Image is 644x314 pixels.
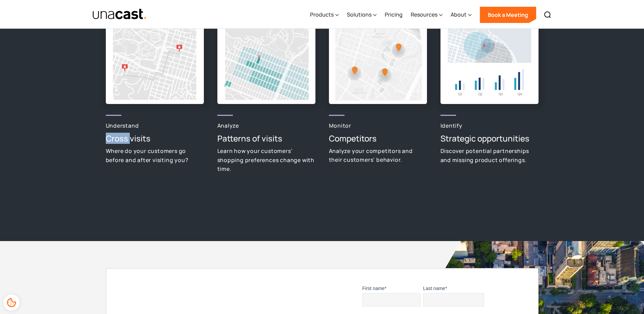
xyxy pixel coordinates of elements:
[217,133,315,144] h3: Patterns of visits
[411,1,443,29] div: Resources
[347,1,377,29] div: Solutions
[106,121,204,130] p: Understand
[451,1,472,29] div: About
[347,10,372,19] div: Solutions
[362,286,385,291] span: First name
[92,8,147,20] img: Unacast text logo
[217,121,315,130] p: Analyze
[411,10,437,19] div: Resources
[451,10,467,19] div: About
[385,1,403,29] a: Pricing
[310,1,339,29] div: Products
[3,294,20,311] div: Cookie Preferences
[217,147,315,174] p: Learn how your customers' shopping preferences change with time.
[329,133,427,144] h3: Competitors
[106,133,204,144] h3: Cross visits
[217,12,315,104] img: trade areas illustration
[310,10,334,19] div: Products
[544,11,552,19] img: Search icon
[440,12,539,104] img: trade areas illustration
[480,7,536,23] a: Book a Meeting
[440,121,539,130] p: Identify
[92,8,147,20] a: home
[423,286,445,291] span: Last name
[329,12,427,104] img: Utilize trade areas illustration
[106,12,204,104] img: trade areas distance illustration
[440,147,539,164] p: Discover potential partnerships and missing product offerings.
[106,147,204,164] p: Where do your customers go before and after visiting you?
[329,147,427,164] p: Analyze your competitors and their customers’ behavior.
[440,133,539,144] h3: Strategic opportunities
[329,121,427,130] p: Monitor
